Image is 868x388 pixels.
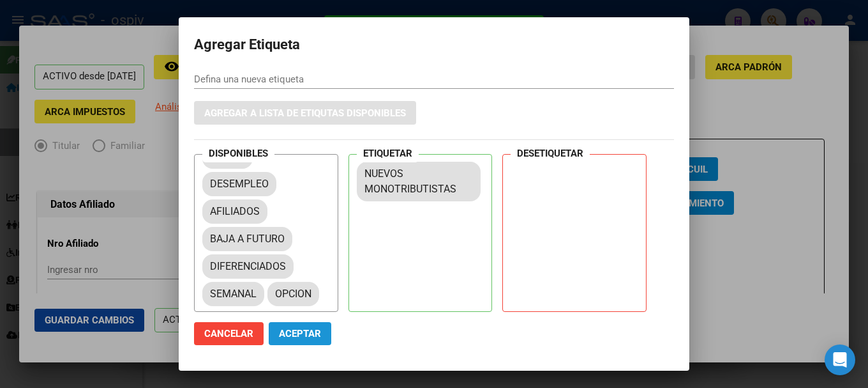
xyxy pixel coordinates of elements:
[194,322,264,345] button: Cancelar
[194,101,416,125] button: Agregar a lista de etiqutas disponibles
[511,145,590,162] h4: DESETIQUETAR
[279,328,321,339] span: Aceptar
[204,328,253,339] span: Cancelar
[202,282,264,306] mat-chip: SEMANAL
[357,162,481,201] mat-chip: NUEVOS MONOTRIBUTISTAS
[269,322,331,345] button: Aceptar
[194,33,674,57] h2: Agregar Etiqueta
[267,282,319,306] mat-chip: OPCION
[202,227,292,251] mat-chip: BAJA A FUTURO
[357,145,419,162] h4: ETIQUETAR
[204,107,406,119] span: Agregar a lista de etiqutas disponibles
[202,172,276,196] mat-chip: DESEMPLEO
[202,145,274,162] h4: DISPONIBLES
[825,345,855,375] div: Open Intercom Messenger
[202,254,294,279] mat-chip: DIFERENCIADOS
[202,199,267,224] mat-chip: AFILIADOS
